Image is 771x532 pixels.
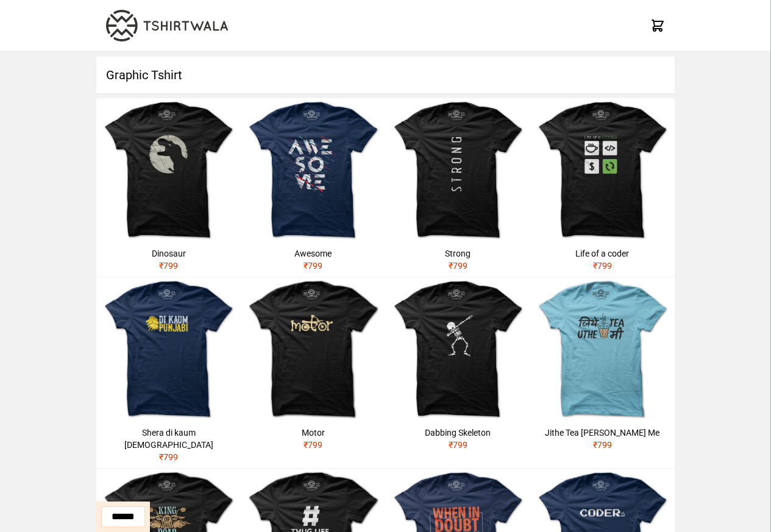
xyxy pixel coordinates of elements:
[386,98,530,243] img: strong.jpg
[241,98,385,243] img: awesome.jpg
[96,98,241,243] img: dinosaur.jpg
[530,277,675,422] img: jithe-tea-uthe-me.jpg
[241,277,385,422] img: motor.jpg
[241,277,385,456] a: Motor₹799
[593,261,612,271] span: ₹ 799
[96,98,241,277] a: Dinosaur₹799
[241,98,385,277] a: Awesome₹799
[530,98,675,277] a: Life of a coder₹799
[530,277,675,456] a: Jithe Tea [PERSON_NAME] Me₹799
[101,247,236,260] div: Dinosaur
[386,98,530,277] a: Strong₹799
[535,247,670,260] div: Life of a coder
[391,427,525,439] div: Dabbing Skeleton
[96,277,241,422] img: shera-di-kaum-punjabi-1.jpg
[96,57,675,93] h1: Graphic Tshirt
[304,261,322,271] span: ₹ 799
[159,452,178,462] span: ₹ 799
[106,10,228,41] img: TW-LOGO-400-104.png
[449,440,467,450] span: ₹ 799
[449,261,467,271] span: ₹ 799
[96,277,241,468] a: Shera di kaum [DEMOGRAPHIC_DATA]₹799
[593,440,612,450] span: ₹ 799
[101,427,236,451] div: Shera di kaum [DEMOGRAPHIC_DATA]
[246,247,380,260] div: Awesome
[246,427,380,439] div: Motor
[386,277,530,422] img: skeleton-dabbing.jpg
[535,427,670,439] div: Jithe Tea [PERSON_NAME] Me
[530,98,675,243] img: life-of-a-coder.jpg
[391,247,525,260] div: Strong
[159,261,178,271] span: ₹ 799
[386,277,530,456] a: Dabbing Skeleton₹799
[304,440,322,450] span: ₹ 799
